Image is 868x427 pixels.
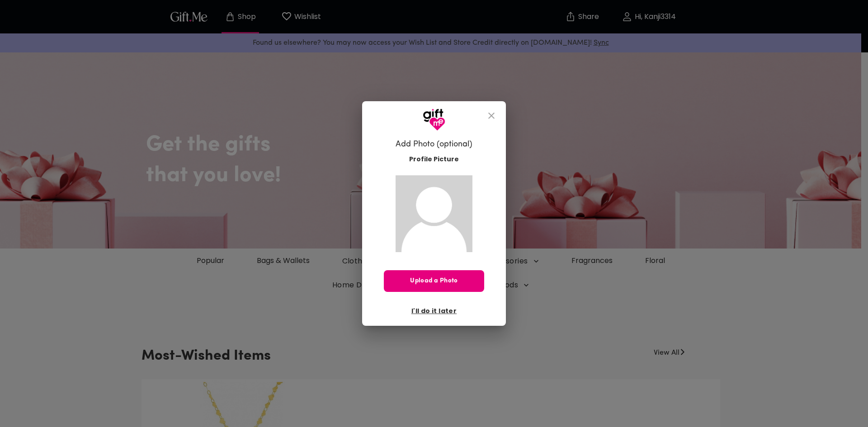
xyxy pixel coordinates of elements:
[384,276,484,286] span: Upload a Photo
[423,108,445,131] img: GiftMe Logo
[384,270,484,292] button: Upload a Photo
[409,155,459,164] span: Profile Picture
[408,303,460,319] button: I'll do it later
[396,139,472,150] h6: Add Photo (optional)
[396,175,472,252] img: Gift.me default profile picture
[411,306,457,316] span: I'll do it later
[481,105,502,127] button: close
